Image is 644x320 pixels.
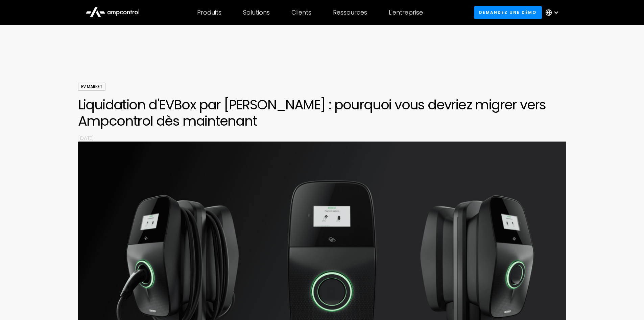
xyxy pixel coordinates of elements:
div: L'entreprise [389,9,423,16]
p: [DATE] [78,134,566,142]
div: Solutions [243,9,270,16]
div: Produits [197,9,221,16]
h1: Liquidation d'EVBox par [PERSON_NAME] : pourquoi vous devriez migrer vers Ampcontrol dès maintenant [78,97,566,129]
div: Clients [291,9,311,16]
div: EV Market [78,83,105,91]
a: Demandez une démo [474,6,542,19]
div: Ressources [333,9,367,16]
